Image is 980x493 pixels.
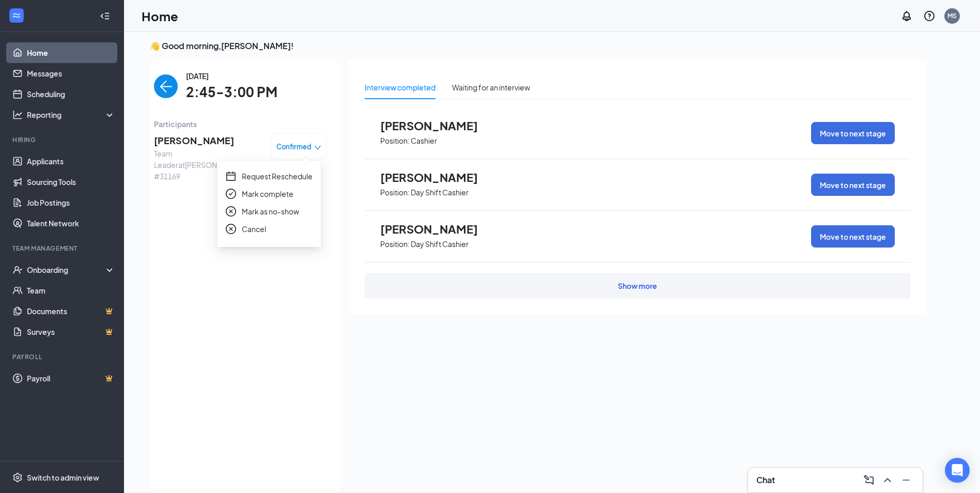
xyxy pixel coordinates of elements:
[242,188,293,199] span: Mark complete
[900,474,912,486] svg: Minimize
[380,222,494,236] span: [PERSON_NAME]
[154,133,262,148] span: [PERSON_NAME]
[12,265,23,275] svg: UserCheck
[154,74,178,98] button: back-button
[154,148,262,182] span: Team Leader at [PERSON_NAME] #31169
[242,171,313,182] span: Request Reschedule
[226,189,236,199] span: check-circle
[27,368,115,389] a: PayrollCrown
[100,11,110,21] svg: Collapse
[226,171,236,181] span: calendar
[226,206,236,217] span: close-circle
[811,225,895,248] button: Move to next stage
[314,144,321,151] span: down
[27,472,99,483] div: Switch to admin view
[947,11,957,20] div: MS
[380,239,410,249] p: Position:
[12,472,23,483] svg: Settings
[898,472,914,488] button: Minimize
[411,239,469,249] p: Day Shift Cashier
[12,110,23,120] svg: Analysis
[27,265,106,275] div: Onboarding
[861,472,877,488] button: ComposeMessage
[242,223,266,235] span: Cancel
[11,10,22,21] svg: WorkstreamLogo
[380,188,410,197] p: Position:
[27,42,115,63] a: Home
[27,321,115,342] a: SurveysCrown
[186,70,277,82] span: [DATE]
[863,474,875,486] svg: ComposeMessage
[811,174,895,196] button: Move to next stage
[27,110,116,120] div: Reporting
[12,135,113,144] div: Hiring
[12,352,113,361] div: Payroll
[411,188,469,197] p: Day Shift Cashier
[380,119,494,132] span: [PERSON_NAME]
[618,281,657,291] div: Show more
[27,280,115,301] a: Team
[276,142,312,152] span: Confirmed
[756,474,775,486] h3: Chat
[242,206,299,217] span: Mark as no-show
[150,40,927,52] h3: 👋 Good morning, [PERSON_NAME] !
[365,82,435,93] div: Interview completed
[380,136,410,146] p: Position:
[452,82,530,93] div: Waiting for an interview
[154,118,326,130] span: Participants
[27,63,115,84] a: Messages
[881,474,894,486] svg: ChevronUp
[27,84,115,104] a: Scheduling
[27,172,115,192] a: Sourcing Tools
[879,472,896,488] button: ChevronUp
[142,7,178,25] h1: Home
[27,301,115,321] a: DocumentsCrown
[27,213,115,234] a: Talent Network
[923,10,936,22] svg: QuestionInfo
[12,244,113,253] div: Team Management
[27,151,115,172] a: Applicants
[811,122,895,144] button: Move to next stage
[380,171,494,184] span: [PERSON_NAME]
[900,10,913,22] svg: Notifications
[186,82,277,103] span: 2:45-3:00 PM
[226,224,236,234] span: close-circle
[27,192,115,213] a: Job Postings
[411,136,437,146] p: Cashier
[945,458,970,483] div: Open Intercom Messenger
